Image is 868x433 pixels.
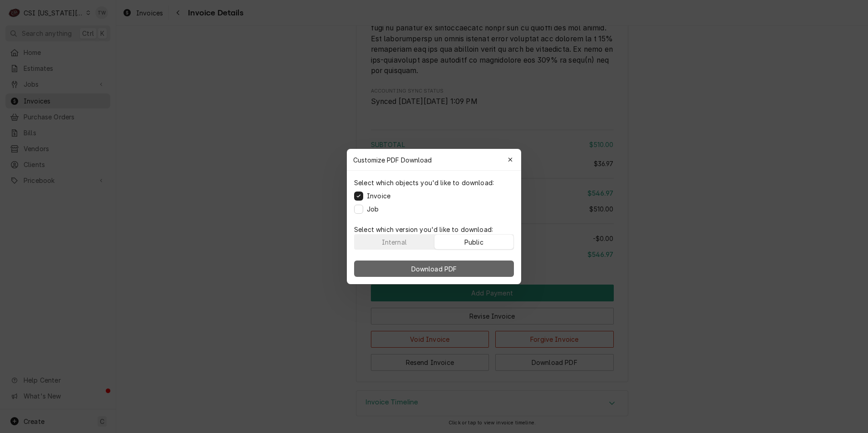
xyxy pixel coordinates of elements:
button: Download PDF [354,261,514,277]
div: Internal [382,237,407,247]
label: Invoice [367,191,390,201]
p: Select which objects you'd like to download: [354,178,494,187]
div: Customize PDF Download [347,149,521,171]
div: Public [464,237,483,247]
p: Select which version you'd like to download: [354,225,514,234]
label: Job [367,204,379,214]
span: Download PDF [409,264,459,274]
